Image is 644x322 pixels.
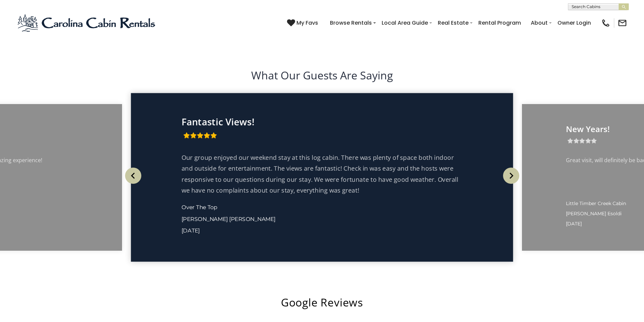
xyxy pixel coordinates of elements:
img: phone-regular-black.png [601,18,611,28]
span: [DATE] [182,227,200,234]
h2: Google Reviews [57,295,588,310]
img: mail-regular-black.png [618,18,627,28]
a: Real Estate [434,17,472,29]
span: [DATE] [566,221,582,227]
a: Over The Top [182,204,217,211]
img: arrow [125,168,141,184]
a: About [527,17,551,29]
p: Fantastic Views! [182,116,462,127]
img: arrow [503,168,519,184]
a: Owner Login [554,17,594,29]
img: Blue-2.png [17,13,157,33]
a: Browse Rentals [327,17,375,29]
span: [PERSON_NAME] [566,210,606,217]
a: Local Area Guide [378,17,431,29]
span: Little Timber Creek Cabin [566,200,626,206]
span: [PERSON_NAME] [182,215,228,222]
span: [PERSON_NAME] [229,215,276,222]
button: Next [500,160,522,191]
span: My Favs [296,19,318,27]
button: Previous [122,160,144,191]
a: My Favs [287,19,320,27]
p: Our group enjoyed our weekend stay at this log cabin. There was plenty of space both indoor and o... [182,152,462,196]
a: Rental Program [475,17,524,29]
span: Esoldi [607,210,622,217]
h2: What Our Guests Are Saying [17,68,627,83]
